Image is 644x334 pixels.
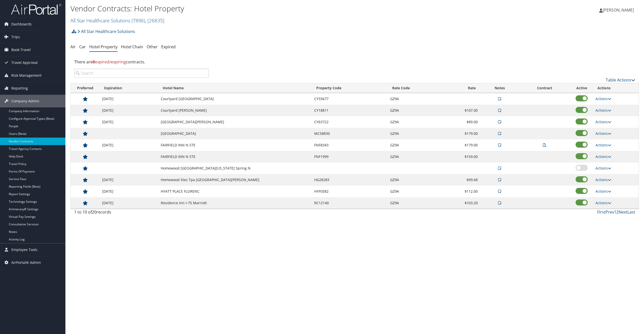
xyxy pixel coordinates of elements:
[70,55,639,69] div: There are contracts.
[595,189,611,194] a: Actions
[519,83,570,93] th: Contract: activate to sort column ascending
[100,174,158,186] td: [DATE]
[445,105,480,116] td: $107.00
[606,209,614,215] a: Prev
[11,69,42,82] span: Risk Management
[70,17,164,24] a: All Star Healthcare Solutions
[388,197,445,209] td: GZ9A
[595,131,611,136] a: Actions
[145,17,164,24] span: , [ 26835 ]
[388,93,445,105] td: GZ9A
[89,44,117,50] a: Hotel Property
[599,3,639,18] a: [PERSON_NAME]
[100,93,158,105] td: [DATE]
[445,83,480,93] th: Rate: activate to sort column ascending
[388,139,445,151] td: GZ9A
[445,174,480,186] td: $99.68
[77,26,135,36] a: All Star Healthcare Solutions
[158,93,312,105] td: Courtyard [GEOGRAPHIC_DATA]
[595,108,611,113] a: Actions
[79,44,86,50] a: Car
[147,44,158,50] a: Other
[11,18,32,30] span: Dashboards
[595,96,611,101] a: Actions
[158,105,312,116] td: Courtyard [PERSON_NAME]
[595,166,611,171] a: Actions
[606,77,635,83] a: Table Actions
[445,197,480,209] td: $103.20
[627,209,635,215] a: Last
[312,116,388,128] td: CY63722
[74,69,209,78] input: Search
[121,44,143,50] a: Hotel Chain
[158,174,312,186] td: Homewood Stes Tpa [GEOGRAPHIC_DATA][PERSON_NAME]
[100,197,158,209] td: [DATE]
[11,56,38,69] span: Travel Approval
[388,128,445,139] td: GZ9A
[597,209,606,215] a: First
[11,95,39,107] span: Company Admin
[158,197,312,209] td: Residence Inn I-75 Marriott
[312,151,388,162] td: FNF1999
[595,154,611,159] a: Actions
[388,186,445,197] td: GZ9A
[11,44,31,56] span: Book Travel
[445,151,480,162] td: $159.00
[595,200,611,205] a: Actions
[480,83,519,93] th: Notes: activate to sort column ascending
[388,151,445,162] td: GZ9A
[570,83,593,93] th: Active: activate to sort column ascending
[312,174,388,186] td: HG28283
[132,17,145,24] span: ( 7896 )
[74,209,209,218] div: 1 to 10 of records
[92,209,96,215] span: 20
[614,209,616,215] a: 1
[11,31,20,43] span: Trips
[312,186,388,197] td: HYF0582
[71,83,100,93] th: Preferred: activate to sort column ascending
[70,3,450,14] h1: Vendor Contracts: Hotel Property
[593,83,639,93] th: Actions
[100,116,158,128] td: [DATE]
[616,209,619,215] a: 2
[158,139,312,151] td: FAIRFIELD INN N STE
[312,83,388,93] th: Property Code: activate to sort column ascending
[158,186,312,197] td: HYATT PLACE FLORENC
[619,209,627,215] a: Next
[70,44,76,50] a: Air
[100,139,158,151] td: [DATE]
[603,7,634,13] span: [PERSON_NAME]
[158,151,312,162] td: FAIRFIELD INN N STE
[388,174,445,186] td: GZ9A
[11,3,61,15] img: airportal-logo.png
[595,177,611,182] a: Actions
[158,128,312,139] td: [GEOGRAPHIC_DATA]
[100,105,158,116] td: [DATE]
[158,116,312,128] td: [GEOGRAPHIC_DATA][PERSON_NAME]
[388,105,445,116] td: GZ9A
[312,197,388,209] td: RC12140
[161,44,176,50] a: Expired
[93,59,126,65] span: expired/expiring
[11,243,37,256] span: Employee Tools
[100,186,158,197] td: [DATE]
[388,116,445,128] td: GZ9A
[158,83,312,93] th: Hotel Name: activate to sort column ascending
[100,83,158,93] th: Expiration: activate to sort column ascending
[158,162,312,174] td: Homewood [GEOGRAPHIC_DATA][US_STATE] Spring N
[11,82,28,95] span: Reporting
[11,256,41,269] span: AirPortal® Admin
[312,93,388,105] td: CY33677
[93,59,95,65] strong: 0
[312,128,388,139] td: MC58830
[312,139,388,151] td: FNF8343
[445,139,480,151] td: $179.00
[595,119,611,124] a: Actions
[388,83,445,93] th: Rate Code: activate to sort column ascending
[445,186,480,197] td: $112.00
[312,105,388,116] td: CY18811
[595,143,611,147] a: Actions
[445,116,480,128] td: $89.00
[445,128,480,139] td: $179.00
